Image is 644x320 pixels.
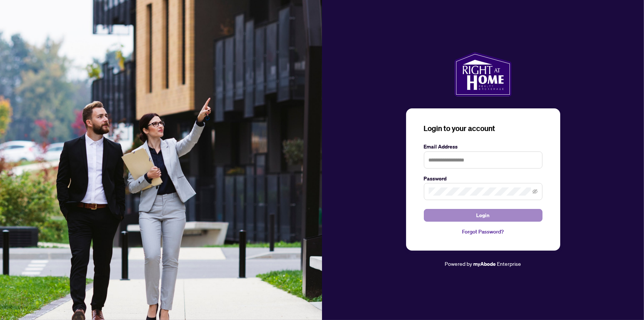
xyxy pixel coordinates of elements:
[424,143,542,151] label: Email Address
[424,228,542,236] a: Forgot Password?
[424,174,542,183] label: Password
[445,260,472,267] span: Powered by
[474,260,496,268] a: myAbode
[454,52,512,97] img: ma-logo
[497,260,521,267] span: Enterprise
[532,189,538,194] span: eye-invisible
[424,209,542,222] button: Login
[424,123,542,134] h3: Login to your account
[477,209,490,221] span: Login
